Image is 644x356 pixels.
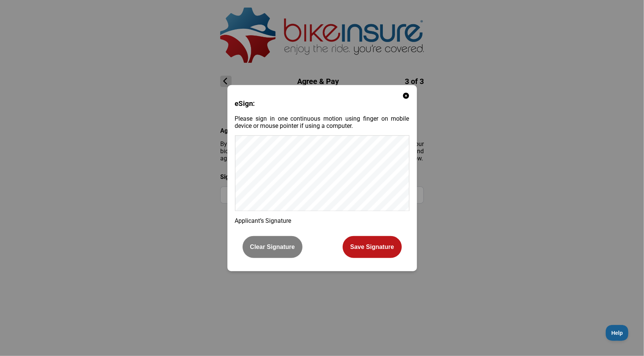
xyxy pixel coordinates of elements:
[235,217,409,224] p: Applicant’s Signature
[235,115,409,129] p: Please sign in one continuous motion using finger on mobile device or mouse pointer if using a co...
[343,236,402,258] button: Save Signature
[243,236,302,258] button: Clear Signature
[606,325,629,341] iframe: Toggle Customer Support
[235,99,409,108] h3: eSign:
